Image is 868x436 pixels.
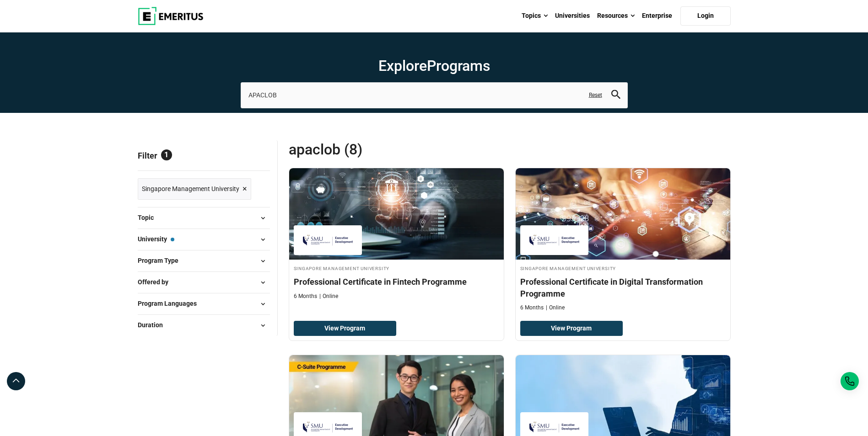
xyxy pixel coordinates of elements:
input: search-page [241,82,628,108]
a: Digital Transformation Course by Singapore Management University - Singapore Management Universit... [516,168,730,316]
button: Offered by [138,276,270,289]
a: search [611,92,620,101]
a: Singapore Management University × [138,178,251,200]
span: Duration [138,320,170,330]
button: University [138,233,270,246]
a: Reset all [242,151,270,163]
span: Topic [138,213,161,223]
h4: Professional Certificate in Digital Transformation Programme [520,276,726,299]
span: University [138,234,174,244]
span: 1 [161,149,172,160]
img: Professional Certificate in Digital Transformation Programme | Online Digital Transformation Course [516,168,730,260]
p: 6 Months [294,292,317,300]
a: Finance Course by Singapore Management University - Singapore Management University Singapore Man... [289,168,504,305]
img: Singapore Management University [298,230,358,250]
p: Online [319,292,338,300]
a: View Program [520,321,623,336]
button: Topic [138,211,270,225]
span: Singapore Management University [142,184,239,194]
button: search [611,90,620,101]
a: Login [680,6,731,26]
button: Program Languages [138,297,270,311]
button: Program Type [138,254,270,268]
h4: Singapore Management University [294,264,499,272]
p: Online [546,304,565,312]
img: Singapore Management University [525,230,584,250]
span: Offered by [138,277,176,287]
button: Duration [138,319,270,332]
span: × [243,182,247,196]
h4: Singapore Management University [520,264,726,272]
img: Professional Certificate in Fintech Programme | Online Finance Course [289,168,504,260]
span: Programs [427,57,490,74]
a: Reset search [589,91,602,99]
span: Program Type [138,255,186,266]
span: APACLOB (8) [289,140,510,159]
h1: Explore [241,57,628,75]
span: Program Languages [138,298,204,308]
p: Filter [138,140,270,170]
h4: Professional Certificate in Fintech Programme [294,276,499,287]
a: View Program [294,321,397,336]
p: 6 Months [520,304,544,312]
